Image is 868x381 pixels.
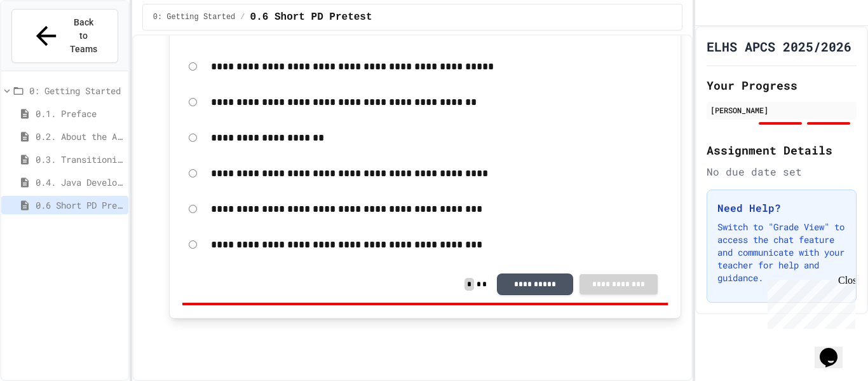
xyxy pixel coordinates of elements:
[707,38,851,55] h1: ELHS APCS 2025/2026
[36,198,123,212] span: 0.6 Short PD Pretest
[250,10,372,25] span: 0.6 Short PD Pretest
[5,5,88,81] div: Chat with us now!Close
[707,164,857,179] div: No due date set
[707,141,857,159] h2: Assignment Details
[710,104,853,116] div: [PERSON_NAME]
[153,12,236,22] span: 0: Getting Started
[29,84,123,97] span: 0: Getting Started
[36,107,123,120] span: 0.1. Preface
[717,200,846,216] h3: Need Help?
[36,176,123,189] span: 0.4. Java Development Environments
[815,330,855,368] iframe: chat widget
[36,130,123,143] span: 0.2. About the AP CSA Exam
[717,221,846,284] p: Switch to "Grade View" to access the chat feature and communicate with your teacher for help and ...
[707,76,857,94] h2: Your Progress
[69,16,98,56] span: Back to Teams
[763,275,855,329] iframe: chat widget
[240,12,245,22] span: /
[36,153,123,166] span: 0.3. Transitioning from AP CSP to AP CSA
